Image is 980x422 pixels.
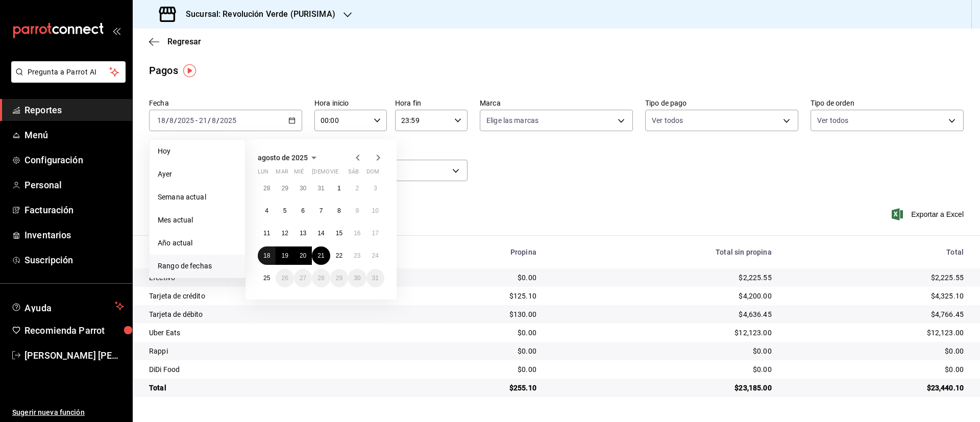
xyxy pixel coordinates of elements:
span: Ayer [158,169,237,180]
button: 28 de julio de 2025 [258,179,276,197]
abbr: 13 de agosto de 2025 [300,230,306,237]
label: Hora inicio [314,100,387,107]
button: 18 de agosto de 2025 [258,246,276,265]
span: Ver todos [817,115,848,126]
span: agosto de 2025 [258,154,308,162]
input: -- [211,116,216,125]
div: $255.10 [411,383,536,393]
span: Reportes [24,103,124,117]
button: 21 de agosto de 2025 [312,246,330,265]
button: 14 de agosto de 2025 [312,224,330,242]
div: Rappi [149,346,395,356]
span: Ayuda [24,300,111,312]
button: Tooltip marker [183,64,196,77]
button: 28 de agosto de 2025 [312,269,330,287]
div: Uber Eats [149,328,395,338]
span: Ver todos [652,115,683,126]
button: 11 de agosto de 2025 [258,224,276,242]
button: Pregunta a Parrot AI [11,61,126,83]
button: 3 de agosto de 2025 [366,179,384,197]
div: Tarjeta de débito [149,309,395,319]
abbr: 19 de agosto de 2025 [281,252,288,259]
label: Tipo de orden [811,100,964,107]
div: $12,123.00 [553,328,772,338]
button: 27 de agosto de 2025 [294,269,312,287]
abbr: 20 de agosto de 2025 [300,252,306,259]
abbr: viernes [330,168,338,179]
button: 1 de agosto de 2025 [330,179,348,197]
div: Total [788,248,964,256]
span: Sugerir nueva función [12,407,124,418]
span: Menú [24,128,124,142]
button: 29 de agosto de 2025 [330,269,348,287]
span: Recomienda Parrot [24,324,124,337]
button: 10 de agosto de 2025 [366,202,384,220]
div: $0.00 [788,364,964,375]
span: Mes actual [158,215,237,226]
abbr: 29 de agosto de 2025 [336,275,342,282]
span: Elige las marcas [486,115,538,126]
h3: Sucursal: Revolución Verde (PURISIMA) [178,8,335,20]
label: Fecha [149,100,302,107]
abbr: 22 de agosto de 2025 [336,252,342,259]
button: 19 de agosto de 2025 [276,246,293,265]
abbr: 24 de agosto de 2025 [372,252,379,259]
button: 24 de agosto de 2025 [366,246,384,265]
button: 31 de agosto de 2025 [366,269,384,287]
button: 5 de agosto de 2025 [276,202,293,220]
div: $12,123.00 [788,328,964,338]
span: / [216,116,219,125]
div: $4,766.45 [788,309,964,319]
abbr: 4 de agosto de 2025 [265,207,268,214]
abbr: 17 de agosto de 2025 [372,230,379,237]
span: / [166,116,169,125]
span: - [195,116,198,125]
input: ---- [177,116,194,125]
button: 23 de agosto de 2025 [348,246,366,265]
abbr: 26 de agosto de 2025 [281,275,288,282]
button: Exportar a Excel [894,208,964,220]
span: Suscripción [24,253,124,267]
abbr: 25 de agosto de 2025 [263,275,270,282]
label: Tipo de pago [645,100,798,107]
abbr: 23 de agosto de 2025 [354,252,360,259]
div: $0.00 [788,346,964,356]
abbr: 30 de agosto de 2025 [354,275,360,282]
button: 22 de agosto de 2025 [330,246,348,265]
button: open_drawer_menu [112,27,120,35]
div: Total sin propina [553,248,772,256]
input: -- [157,116,166,125]
span: Personal [24,178,124,192]
input: -- [169,116,174,125]
abbr: 7 de agosto de 2025 [320,207,323,214]
div: $0.00 [553,346,772,356]
abbr: miércoles [294,168,304,179]
div: Propina [411,248,536,256]
span: Pregunta a Parrot AI [28,67,110,78]
abbr: 18 de agosto de 2025 [263,252,270,259]
abbr: 11 de agosto de 2025 [263,230,270,237]
span: Semana actual [158,192,237,203]
abbr: martes [276,168,288,179]
span: Rango de fechas [158,261,237,271]
abbr: 27 de agosto de 2025 [300,275,306,282]
button: 17 de agosto de 2025 [366,224,384,242]
span: / [208,116,211,125]
div: $0.00 [411,272,536,283]
abbr: 31 de julio de 2025 [317,185,324,192]
abbr: 2 de agosto de 2025 [355,185,359,192]
a: Pregunta a Parrot AI [7,74,126,85]
button: Regresar [149,37,201,46]
span: Inventarios [24,228,124,242]
abbr: 28 de julio de 2025 [263,185,270,192]
div: Total [149,383,395,393]
button: 9 de agosto de 2025 [348,202,366,220]
button: 15 de agosto de 2025 [330,224,348,242]
div: $4,636.45 [553,309,772,319]
abbr: 14 de agosto de 2025 [317,230,324,237]
abbr: 28 de agosto de 2025 [317,275,324,282]
abbr: 21 de agosto de 2025 [317,252,324,259]
div: $0.00 [553,364,772,375]
button: 25 de agosto de 2025 [258,269,276,287]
